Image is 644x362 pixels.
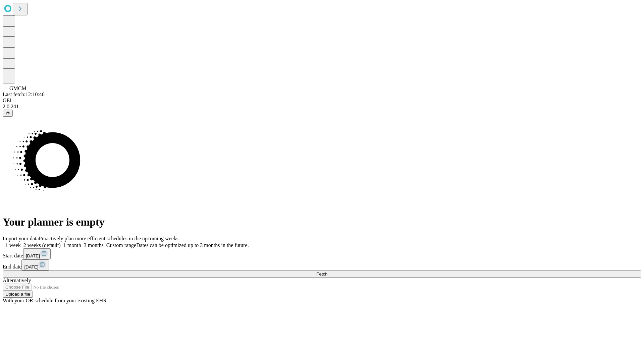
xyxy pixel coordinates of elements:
[5,111,10,116] span: @
[5,242,21,248] span: 1 week
[23,242,61,248] span: 2 weeks (default)
[84,242,104,248] span: 3 months
[3,110,13,117] button: @
[3,278,31,283] span: Alternatively
[39,236,180,241] span: Proactively plan more efficient schedules in the upcoming weeks.
[106,242,136,248] span: Custom range
[3,248,641,259] div: Start date
[3,98,641,104] div: GEI
[24,264,38,269] span: [DATE]
[63,242,81,248] span: 1 month
[316,271,327,277] span: Fetch
[23,248,51,259] button: [DATE]
[136,242,249,248] span: Dates can be optimized up to 3 months in the future.
[3,236,39,241] span: Import your data
[3,298,107,303] span: With your OR schedule from your existing EHR
[3,216,641,228] h1: Your planner is empty
[21,259,49,270] button: [DATE]
[3,291,33,298] button: Upload a file
[3,259,641,270] div: End date
[3,104,641,110] div: 2.0.241
[9,85,26,91] span: GMCM
[3,92,45,97] span: Last fetch: 12:10:46
[26,253,40,258] span: [DATE]
[3,270,641,278] button: Fetch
